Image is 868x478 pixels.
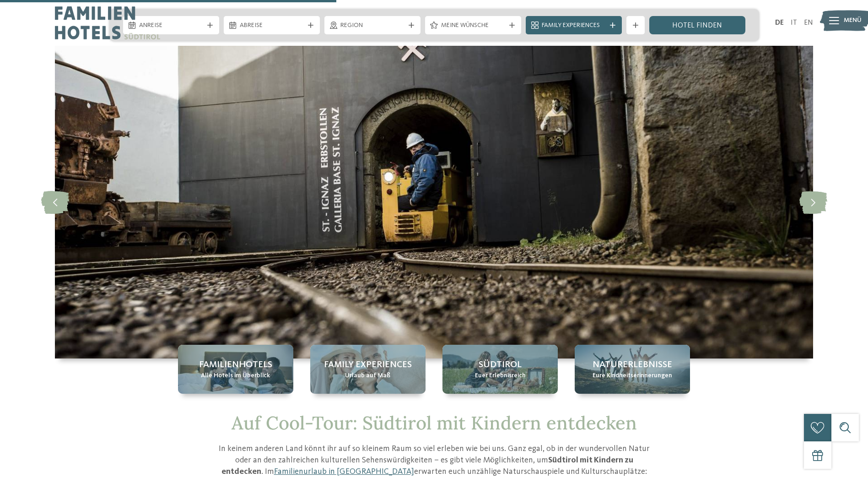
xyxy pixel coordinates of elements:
span: Eure Kindheitserinnerungen [593,371,672,380]
a: Familienurlaub in [GEOGRAPHIC_DATA] [274,467,414,476]
span: Naturerlebnisse [593,358,672,371]
span: Südtirol [479,358,522,371]
span: Auf Cool-Tour: Südtirol mit Kindern entdecken [232,411,637,435]
a: Südtirol mit Kindern entdecken: die Highlights Familienhotels Alle Hotels im Überblick [178,345,293,394]
a: Südtirol mit Kindern entdecken: die Highlights Family Experiences Urlaub auf Maß [310,345,426,394]
span: Euer Erlebnisreich [475,371,526,380]
span: Urlaub auf Maß [345,371,390,380]
a: IT [791,19,797,27]
img: Südtirol mit Kindern entdecken: die Highlights [55,46,813,358]
a: Südtirol mit Kindern entdecken: die Highlights Naturerlebnisse Eure Kindheitserinnerungen [575,345,690,394]
a: Südtirol mit Kindern entdecken: die Highlights Südtirol Euer Erlebnisreich [442,345,558,394]
a: EN [804,19,813,27]
a: DE [775,19,784,27]
span: Family Experiences [324,358,412,371]
span: Familienhotels [199,358,272,371]
span: Menü [844,16,862,25]
span: Alle Hotels im Überblick [201,371,270,380]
